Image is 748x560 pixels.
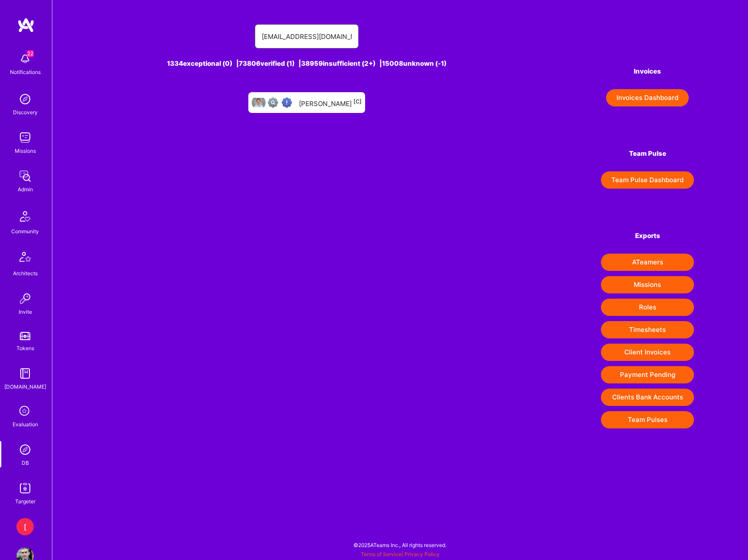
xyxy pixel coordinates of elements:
[4,382,46,391] div: [DOMAIN_NAME]
[13,108,38,117] div: Discovery
[601,232,694,240] h4: Exports
[601,254,694,271] button: ATeamers
[15,146,36,155] div: Missions
[353,98,362,105] sup: [C]
[282,97,292,108] img: High Potential User
[15,497,35,506] div: Targeter
[601,411,694,428] button: Team Pulses
[16,90,34,108] img: discovery
[16,480,34,497] img: Skill Targeter
[601,299,694,316] button: Roles
[14,518,36,535] a: [
[601,366,694,383] button: Payment Pending
[601,89,694,106] a: Invoices Dashboard
[16,365,34,382] img: guide book
[15,248,35,269] img: Architects
[361,551,440,557] span: |
[19,307,32,316] div: Invite
[16,167,34,185] img: admin teamwork
[299,97,362,108] div: [PERSON_NAME]
[22,458,29,467] div: DB
[252,96,266,109] img: User Avatar
[27,50,34,57] span: 22
[601,344,694,361] button: Client Invoices
[52,534,748,556] div: © 2025 ATeams Inc., All rights reserved.
[601,68,694,75] h4: Invoices
[601,321,694,338] button: Timesheets
[11,227,39,236] div: Community
[361,551,401,557] a: Terms of Service
[16,518,34,535] div: [
[16,344,34,353] div: Tokens
[20,332,30,340] img: tokens
[13,269,38,278] div: Architects
[17,17,35,33] img: logo
[18,185,33,194] div: Admin
[245,89,369,116] a: User AvatarNot fully vettedHigh Potential User[PERSON_NAME][C]
[10,68,41,77] div: Notifications
[16,50,34,68] img: bell
[17,403,33,420] i: icon SelectionTeam
[16,129,34,146] img: teamwork
[16,290,34,307] img: Invite
[404,551,440,557] a: Privacy Policy
[13,420,38,429] div: Evaluation
[262,26,352,48] input: Search for an A-Teamer
[601,389,694,406] button: Clients Bank Accounts
[601,171,694,189] button: Team Pulse Dashboard
[606,89,689,106] button: Invoices Dashboard
[16,441,34,458] img: Admin Search
[106,59,507,68] div: 1334 exceptional (0) | 73806 verified (1) | 38959 insufficient (2+) | 15008 unknown (-1)
[15,206,35,227] img: Community
[601,150,694,158] h4: Team Pulse
[601,276,694,293] button: Missions
[268,97,278,108] img: Not fully vetted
